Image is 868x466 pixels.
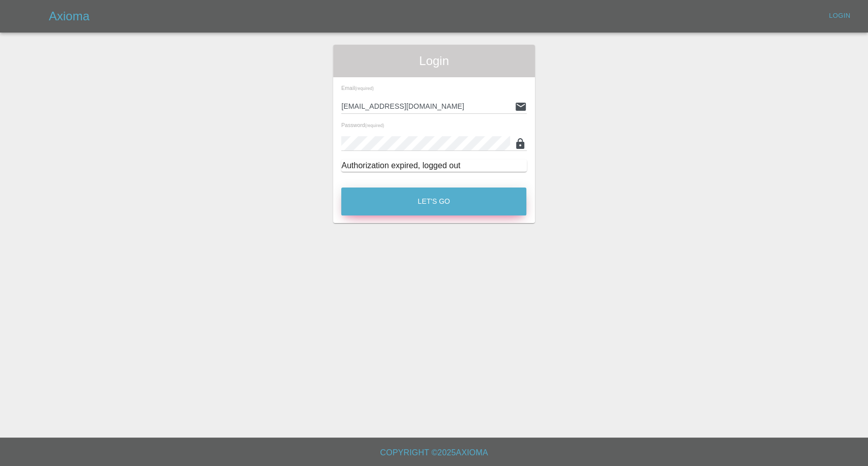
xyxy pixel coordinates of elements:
div: Authorization expired, logged out [341,160,526,172]
a: Login [823,8,856,24]
button: Let's Go [341,188,526,215]
span: Email [341,85,374,91]
h6: Copyright © 2025 Axioma [8,446,860,460]
small: (required) [365,123,384,128]
h5: Axioma [49,8,89,24]
small: (required) [355,86,374,91]
span: Login [341,53,526,69]
span: Password [341,122,384,128]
